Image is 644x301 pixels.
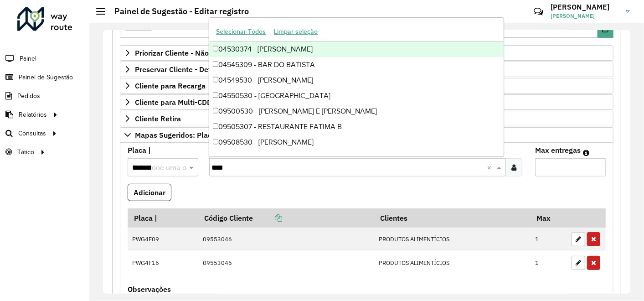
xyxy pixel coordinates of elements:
[105,6,249,16] h2: Painel de Sugestão - Editar registro
[198,251,374,275] td: 09553046
[135,115,181,122] span: Cliente Retira
[204,213,253,223] font: Código Cliente
[20,54,36,63] span: Painel
[19,73,73,82] span: Painel de Sugestão
[198,228,374,251] td: 09553046
[135,131,242,139] span: Mapas Sugeridos: Placa-Cliente
[253,213,282,223] a: Copiar
[135,82,206,89] span: Cliente para Recarga
[270,25,322,39] button: Limpar seleção
[374,228,531,251] td: PRODUTOS ALIMENTÍCIOS
[218,107,377,115] font: 09500530 - [PERSON_NAME] E [PERSON_NAME]
[212,25,270,39] button: Selecionar Todos
[19,110,47,119] span: Relatórios
[531,228,567,251] td: 1
[381,213,408,223] font: Clientes
[134,213,157,223] font: Placa |
[120,45,613,61] a: Priorizar Cliente - Não podem ficar no buffer
[487,162,495,173] span: Clear all
[551,3,619,11] h3: [PERSON_NAME]
[218,61,315,68] font: 04545309 - BAR DO BATISTA
[120,78,613,93] a: Cliente para Recarga
[128,184,171,201] button: Adicionar
[374,251,531,275] td: PRODUTOS ALIMENTÍCIOS
[120,62,613,77] a: Preservar Cliente - Devem ficar no buffer, não roteirizar
[209,17,504,156] ng-dropdown-panel: Lista de opções
[120,111,613,126] a: Cliente Retira
[218,92,330,99] font: 04550530 - [GEOGRAPHIC_DATA]
[218,76,313,84] font: 04549530 - [PERSON_NAME]
[120,94,613,110] a: Cliente para Multi-CDD/Internalização
[128,251,198,275] td: PWG4F16
[218,123,342,130] font: 09505307 - RESTAURANTE FATIMA B
[135,49,284,57] span: Priorizar Cliente - Não podem ficar no buffer
[551,12,619,20] span: [PERSON_NAME]
[529,2,548,21] a: Contato Rápido
[128,285,171,294] font: Observações
[218,45,313,53] font: 04530374 - [PERSON_NAME]
[218,138,314,146] font: 09508530 - [PERSON_NAME]
[531,251,567,275] td: 1
[17,91,40,101] span: Pedidos
[128,145,151,155] font: Placa |
[135,99,263,106] span: Cliente para Multi-CDD/Internalização
[18,129,46,138] span: Consultas
[128,228,198,251] td: PWG4F09
[120,127,613,143] a: Mapas Sugeridos: Placa-Cliente
[583,149,589,156] em: Máximo de clientes que serão colocados na mesma rota com os clientes informados
[536,213,551,223] font: Max
[17,147,34,157] span: Tático
[135,66,320,73] span: Preservar Cliente - Devem ficar no buffer, não roteirizar
[535,145,581,155] font: Max entregas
